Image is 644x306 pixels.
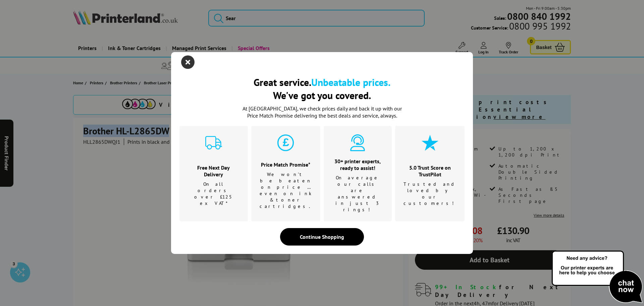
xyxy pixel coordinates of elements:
[422,134,438,151] img: star-cyan.svg
[238,105,406,119] p: At [GEOGRAPHIC_DATA], we check prices daily and back it up with our Price Match Promise deliverin...
[205,134,222,151] img: delivery-cyan.svg
[332,158,384,171] h3: 30+ printer experts, ready to assist!
[188,181,239,207] p: On all orders over £125 ex VAT*
[260,161,312,168] h3: Price Match Promise*
[332,175,384,213] p: On average our calls are answered in just 3 rings!
[179,76,465,102] h2: Great service. We've got you covered.
[260,171,312,210] p: We won't be beaten on price …even on ink & toner cartridges.
[311,76,390,89] b: Unbeatable prices.
[349,134,366,151] img: expert-cyan.svg
[550,250,644,305] img: Open Live Chat window
[188,164,239,178] h3: Free Next Day Delivery
[404,181,456,207] p: Trusted and loved by our customers!
[404,164,456,178] h3: 5.0 Trust Score on TrustPilot
[280,228,364,246] div: Continue Shopping
[277,134,294,151] img: price-promise-cyan.svg
[183,57,193,67] button: close modal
